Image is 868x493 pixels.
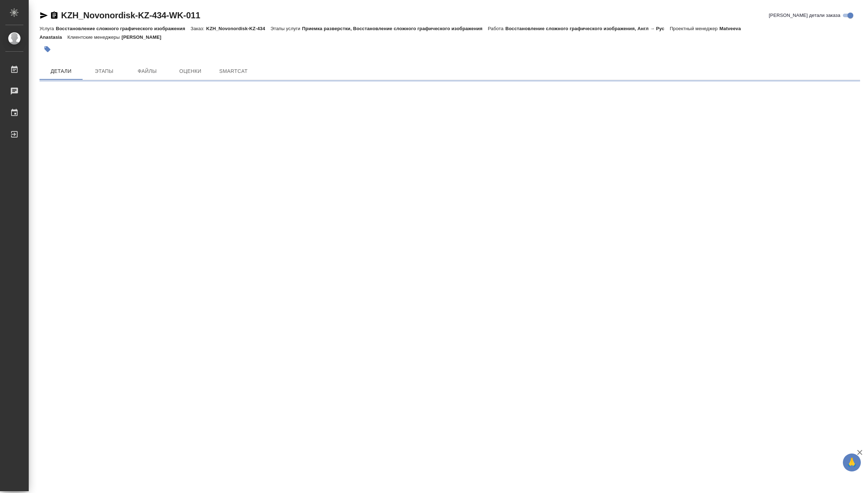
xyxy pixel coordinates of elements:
span: 🙏 [846,455,858,470]
a: KZH_Novonordisk-KZ-434-WK-011 [61,10,200,20]
span: Этапы [87,67,121,76]
p: Этапы услуги [270,26,302,31]
button: Добавить тэг [40,41,55,57]
p: [PERSON_NAME] [121,34,167,40]
span: Файлы [130,67,164,76]
p: Восстановление сложного графического изображения, Англ → Рус [505,26,670,31]
span: Детали [44,67,78,76]
span: Оценки [173,67,208,76]
p: Работа [488,26,506,31]
p: KZH_Novonordisk-KZ-434 [206,26,270,31]
span: [PERSON_NAME] детали заказа [769,12,840,19]
p: Проектный менеджер [670,26,719,31]
p: Услуга [40,26,56,31]
button: 🙏 [843,454,861,471]
p: Восстановление сложного графического изображения [56,26,190,31]
p: Приемка разверстки, Восстановление сложного графического изображения [302,26,488,31]
span: SmartCat [216,67,251,76]
button: Скопировать ссылку [50,11,59,20]
p: Клиентские менеджеры [68,34,122,40]
p: Заказ: [191,26,206,31]
button: Скопировать ссылку для ЯМессенджера [40,11,48,20]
